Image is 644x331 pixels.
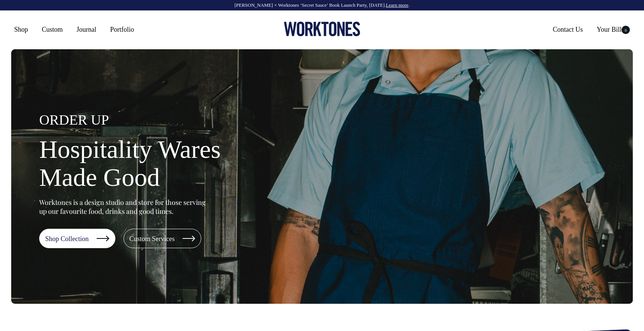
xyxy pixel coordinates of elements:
[39,23,66,36] a: Custom
[107,23,137,36] a: Portfolio
[550,23,586,36] a: Contact Us
[39,135,278,191] h1: Hospitality Wares Made Good
[39,229,115,248] a: Shop Collection
[39,112,278,128] h4: ORDER UP
[7,3,637,8] div: [PERSON_NAME] × Worktones ‘Secret Sauce’ Book Launch Party, [DATE]. .
[124,229,202,248] a: Custom Services
[74,23,99,36] a: Journal
[622,26,630,34] span: 0
[386,2,408,8] a: Learn more
[594,23,633,36] a: Your Bill0
[11,23,31,36] a: Shop
[39,198,209,216] p: Worktones is a design studio and store for those serving up our favourite food, drinks and good t...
